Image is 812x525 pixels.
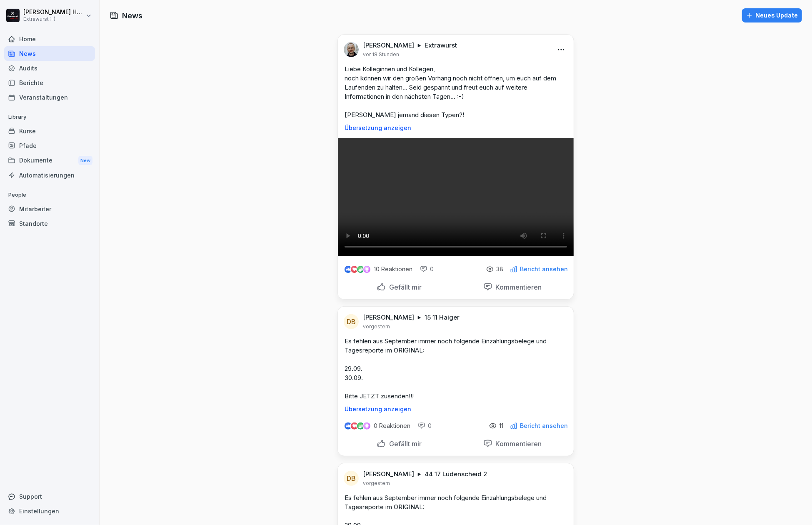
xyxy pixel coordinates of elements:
p: Library [4,110,95,124]
img: like [345,266,352,272]
div: Dokumente [4,153,95,168]
a: DokumenteNew [4,153,95,168]
div: DB [344,314,359,329]
p: [PERSON_NAME] [363,470,414,478]
p: vorgestern [363,480,390,487]
div: 0 [418,422,432,430]
img: inspiring [363,265,370,273]
h1: News [122,10,142,21]
p: 44 17 Lüdenscheid 2 [425,470,487,478]
p: Bericht ansehen [520,266,568,272]
img: celebrate [357,266,364,273]
p: Kommentieren [492,440,542,448]
a: Home [4,32,95,46]
p: Übersetzung anzeigen [345,125,567,131]
p: [PERSON_NAME] [363,313,414,322]
p: 15 11 Haiger [425,313,460,322]
a: Berichte [4,75,95,90]
img: love [351,423,357,429]
p: 10 Reaktionen [374,266,412,272]
img: k5nlqdpwapsdgj89rsfbt2s8.png [344,42,359,57]
a: Einstellungen [4,504,95,518]
p: Liebe Kolleginnen und Kollegen, noch können wir den großen Vorhang noch nicht öffnen, um euch auf... [345,65,567,120]
p: vorgestern [363,323,390,330]
a: Automatisierungen [4,168,95,182]
p: People [4,188,95,202]
p: Gefällt mir [386,440,422,448]
div: 0 [420,265,434,273]
p: Extrawurst [425,41,457,50]
a: Kurse [4,124,95,138]
img: celebrate [357,422,364,430]
p: [PERSON_NAME] [363,41,414,50]
p: Extrawurst :-) [23,16,84,22]
p: vor 18 Stunden [363,51,399,58]
p: Bericht ansehen [520,422,568,429]
a: Veranstaltungen [4,90,95,105]
div: New [78,156,92,165]
div: DB [344,471,359,486]
p: Gefällt mir [386,283,422,291]
img: love [351,266,357,272]
div: Support [4,489,95,504]
p: Übersetzung anzeigen [345,406,567,412]
a: Standorte [4,216,95,231]
div: Neues Update [746,11,798,20]
a: Mitarbeiter [4,202,95,216]
p: [PERSON_NAME] Hagebaum [23,9,84,16]
p: Kommentieren [492,283,542,291]
a: Audits [4,61,95,75]
a: Pfade [4,138,95,153]
p: 38 [496,266,503,272]
p: Es fehlen aus September immer noch folgende Einzahlungsbelege und Tagesreporte im ORIGINAL: 29.09... [345,337,567,401]
button: Neues Update [742,8,802,22]
p: 11 [499,422,503,429]
img: inspiring [363,422,370,430]
img: like [345,422,352,429]
p: 0 Reaktionen [374,422,410,429]
a: News [4,46,95,61]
